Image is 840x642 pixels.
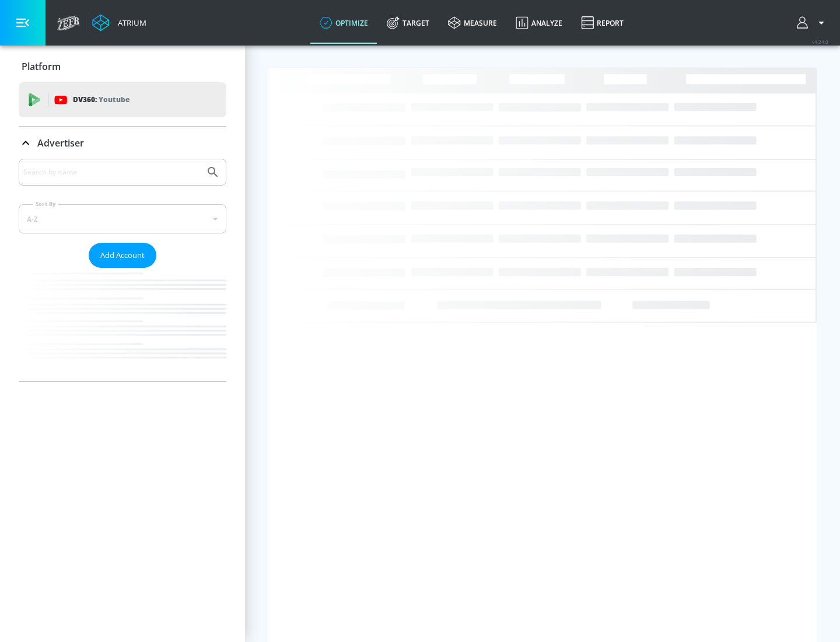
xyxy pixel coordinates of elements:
nav: list of Advertiser [19,268,226,381]
div: Platform [19,50,226,83]
p: DV360: [73,93,129,106]
div: Atrium [113,18,146,28]
a: Analyze [506,2,572,44]
div: Advertiser [19,127,226,159]
a: Atrium [92,14,146,32]
a: measure [439,2,506,44]
a: optimize [310,2,377,44]
p: Youtube [99,93,129,106]
a: Report [572,2,633,44]
input: Search by name [23,165,200,180]
div: DV360: Youtube [19,82,226,117]
span: v 4.24.0 [812,39,828,45]
span: Add Account [100,249,145,262]
div: Advertiser [19,159,226,381]
p: Advertiser [37,137,84,149]
div: A-Z [19,204,226,233]
p: Platform [22,60,61,73]
label: Sort By [33,200,58,208]
button: Add Account [89,243,156,268]
a: Target [377,2,439,44]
